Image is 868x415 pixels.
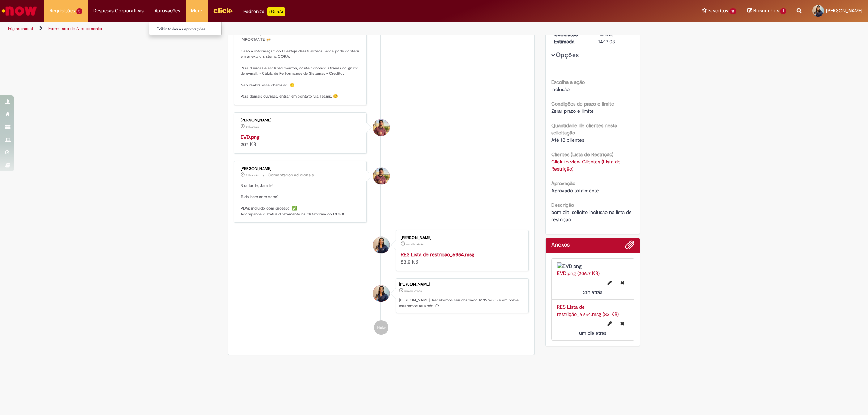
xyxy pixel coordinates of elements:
div: [PERSON_NAME] [401,236,521,240]
a: Exibir todas as aprovações [149,25,229,33]
small: Comentários adicionais [268,172,314,178]
a: RES Lista de restrição_6954.msg (83 KB) [557,304,619,317]
div: Jamille Teixeira Rocha [373,237,390,253]
span: Rascunhos [753,7,779,14]
span: Requisições [50,7,75,14]
ul: Trilhas de página [5,22,573,35]
div: [DATE] 14:17:03 [598,31,632,45]
time: 29/09/2025 11:16:57 [579,330,606,336]
p: Boa tarde, Jamille! Tudo bem com você? PDVs incluído com sucesso! ✅ Acompanhe o status diretament... [241,183,361,217]
img: ServiceNow [1,4,38,18]
div: Padroniza [243,7,285,16]
time: 29/09/2025 18:05:30 [246,125,259,129]
div: [PERSON_NAME] [399,282,525,287]
span: Favoritos [708,7,728,14]
b: Aprovação [551,180,575,187]
img: EVD.png [557,262,629,270]
span: Zerar prazo e limite [551,108,594,114]
span: More [191,7,202,14]
span: Aprovações [154,7,180,14]
div: [PERSON_NAME] [241,167,361,171]
a: EVD.png [241,134,259,140]
b: Descrição [551,202,574,208]
time: 29/09/2025 11:16:59 [404,289,422,293]
time: 29/09/2025 11:16:57 [406,242,424,247]
b: Clientes (Lista de Restrição) [551,151,613,158]
span: Inclusão [551,86,570,93]
span: [PERSON_NAME] [826,8,863,14]
b: Quantidade de clientes nesta solicitação [551,122,617,136]
div: [PERSON_NAME] [241,118,361,123]
button: Excluir EVD.png [616,277,629,288]
span: 5 [76,8,82,14]
time: 29/09/2025 18:05:30 [583,289,602,295]
a: Rascunhos [747,8,786,14]
dt: Conclusão Estimada [549,31,593,45]
button: Editar nome de arquivo EVD.png [603,277,616,288]
b: Condições de prazo e limite [551,100,614,107]
ul: Aprovações [149,22,222,35]
span: 21h atrás [583,289,602,295]
a: Click to view Clientes (Lista de Restrição) [551,158,621,172]
div: 207 KB [241,133,361,148]
b: Escolha a ação [551,79,585,85]
a: Formulário de Atendimento [48,26,102,31]
span: Até 10 clientes [551,137,584,143]
span: um dia atrás [406,242,424,247]
div: Vitor Jeremias Da Silva [373,119,390,136]
button: Editar nome de arquivo RES Lista de restrição_6954.msg [603,318,616,329]
li: Jamille Teixeira Rocha [234,278,529,313]
span: um dia atrás [579,330,606,336]
span: 21h atrás [246,125,259,129]
img: click_logo_yellow_360x200.png [213,5,233,16]
button: Adicionar anexos [625,240,634,253]
div: 83.0 KB [401,251,521,265]
span: 1 [780,8,786,14]
p: +GenAi [267,7,285,16]
div: Jamille Teixeira Rocha [373,285,390,302]
span: 21h atrás [246,173,259,177]
time: 29/09/2025 18:04:20 [246,173,259,177]
span: um dia atrás [404,289,422,293]
span: bom dia. solicito inclusão na lista de restrição [551,209,633,223]
div: Vitor Jeremias Da Silva [373,168,390,184]
h2: Anexos [551,242,570,248]
p: [PERSON_NAME]! Recebemos seu chamado R13576085 e em breve estaremos atuando. [399,298,525,309]
a: EVD.png (206.7 KB) [557,270,600,277]
a: Página inicial [8,26,33,31]
button: Excluir RES Lista de restrição_6954.msg [616,318,629,329]
a: RES Lista de restrição_6954.msg [401,251,474,258]
span: Despesas Corporativas [93,7,144,14]
span: 31 [729,8,737,14]
span: Aprovado totalmente [551,187,599,194]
